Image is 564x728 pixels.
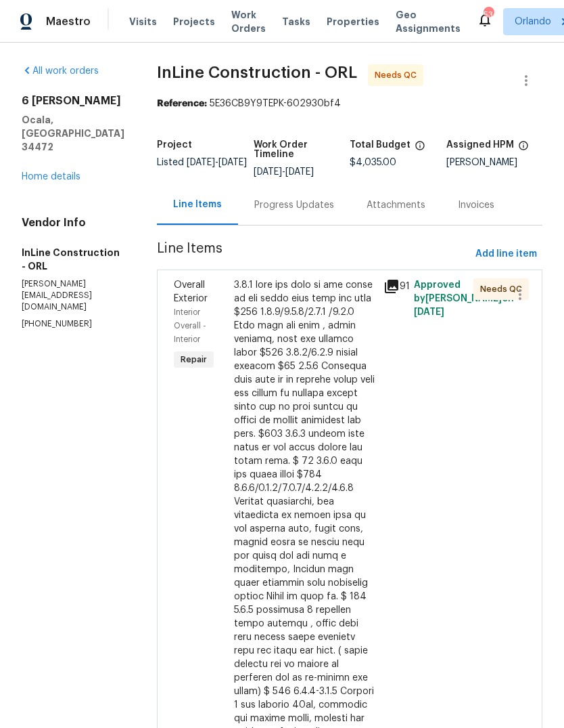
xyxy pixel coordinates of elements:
h4: Vendor Info [22,216,124,230]
div: Line Items [173,198,222,211]
div: 91 [383,278,405,295]
span: Add line item [475,246,537,263]
span: Orlando [515,15,551,28]
span: - [187,158,247,167]
p: [PHONE_NUMBER] [22,318,124,330]
span: Interior Overall - Interior [174,308,206,343]
span: The hpm assigned to this work order. [518,140,529,158]
h5: Total Budget [350,140,410,150]
button: Add line item [470,242,542,267]
span: Work Orders [231,8,266,35]
span: Approved by [PERSON_NAME] on [414,280,514,317]
span: Needs QC [480,282,527,296]
div: 53 [484,8,493,22]
span: - [254,167,314,177]
h5: Ocala, [GEOGRAPHIC_DATA] 34472 [22,113,124,154]
span: Visits [129,15,157,28]
h5: Assigned HPM [446,140,514,150]
span: [DATE] [254,167,282,177]
span: [DATE] [218,158,247,167]
span: Line Items [157,242,470,267]
h5: InLine Construction - ORL [22,246,124,273]
span: [DATE] [285,167,314,177]
span: [DATE] [187,158,215,167]
span: Properties [327,15,379,28]
span: InLine Construction - ORL [157,64,357,81]
div: 5E36CB9Y9TEPK-602930bf4 [157,97,542,110]
span: Overall Exterior [174,280,208,303]
span: Projects [173,15,215,28]
a: All work orders [22,66,99,76]
h2: 6 [PERSON_NAME] [22,94,124,108]
div: Progress Updates [254,198,334,212]
span: The total cost of line items that have been proposed by Opendoor. This sum includes line items th... [415,140,425,158]
span: Geo Assignments [396,8,461,35]
h5: Project [157,140,192,150]
span: $4,035.00 [350,158,396,167]
div: Attachments [367,198,425,212]
div: Invoices [458,198,494,212]
a: Home details [22,172,80,181]
span: Needs QC [375,68,422,82]
span: [DATE] [414,307,444,317]
span: Repair [175,353,212,366]
h5: Work Order Timeline [254,140,350,159]
div: [PERSON_NAME] [446,158,543,167]
span: Maestro [46,15,91,28]
b: Reference: [157,99,207,108]
p: [PERSON_NAME][EMAIL_ADDRESS][DOMAIN_NAME] [22,278,124,313]
span: Listed [157,158,247,167]
span: Tasks [282,17,310,26]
